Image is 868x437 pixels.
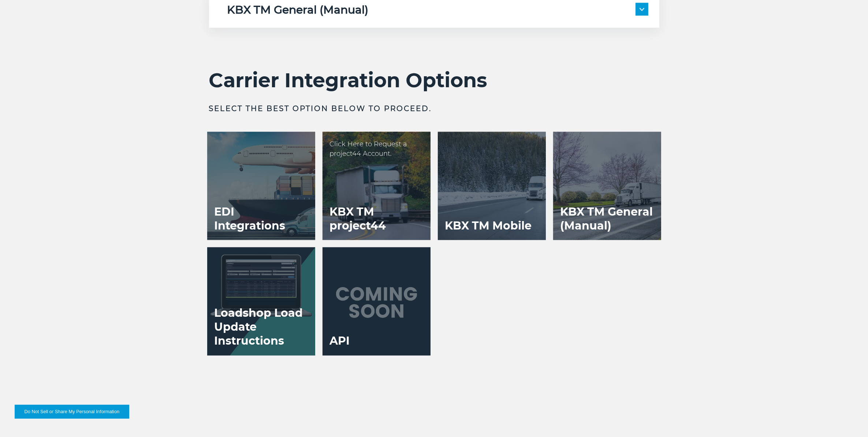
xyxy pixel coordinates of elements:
[438,212,539,240] h3: KBX TM Mobile
[207,247,315,356] a: Loadshop Load Update Instructions
[323,327,357,356] h3: API
[323,198,431,240] h3: KBX TM project44
[640,8,644,11] img: arrow
[553,198,661,240] h3: KBX TM General (Manual)
[209,103,659,114] h3: Select the best option below to proceed.
[831,402,868,437] iframe: Chat Widget
[323,247,431,356] a: API
[227,3,369,17] h5: KBX TM General (Manual)
[330,139,423,158] p: Click Here to Request a project44 Account.
[15,405,129,419] button: Do Not Sell or Share My Personal Information
[438,132,546,240] a: KBX TM Mobile
[553,132,661,240] a: KBX TM General (Manual)
[323,132,431,240] a: KBX TM project44
[207,198,315,240] h3: EDI Integrations
[207,299,315,356] h3: Loadshop Load Update Instructions
[209,68,659,92] h2: Carrier Integration Options
[207,132,315,240] a: EDI Integrations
